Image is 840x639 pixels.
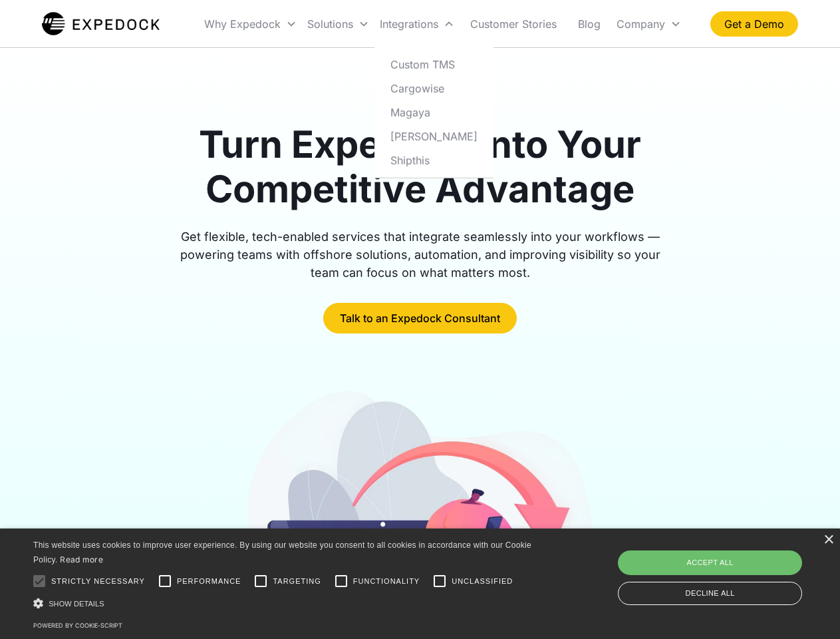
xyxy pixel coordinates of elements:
[199,1,302,47] div: Why Expedock
[374,1,460,47] div: Integrations
[42,11,160,37] a: home
[380,148,488,172] a: Shipthis
[374,47,493,178] nav: Integrations
[380,52,488,76] a: Custom TMS
[567,1,611,47] a: Blog
[51,576,145,587] span: Strictly necessary
[60,554,103,564] a: Read more
[33,540,531,565] span: This website uses cookies to improve user experience. By using our website you consent to all coo...
[619,495,840,639] iframe: Chat Widget
[452,576,513,587] span: Unclassified
[380,100,488,124] a: Magaya
[611,1,686,47] div: Company
[177,576,241,587] span: Performance
[380,17,438,31] div: Integrations
[460,1,567,47] a: Customer Stories
[204,17,281,31] div: Why Expedock
[33,622,122,629] a: Powered by cookie-script
[710,11,798,37] a: Get a Demo
[165,228,676,282] div: Get flexible, tech-enabled services that integrate seamlessly into your workflows — powering team...
[380,124,488,148] a: [PERSON_NAME]
[617,17,665,31] div: Company
[49,600,104,608] span: Show details
[165,122,676,212] h1: Turn Expedock Into Your Competitive Advantage
[353,576,420,587] span: Functionality
[307,17,353,31] div: Solutions
[33,596,536,610] div: Show details
[302,1,374,47] div: Solutions
[380,76,488,100] a: Cargowise
[273,576,321,587] span: Targeting
[323,303,517,333] a: Talk to an Expedock Consultant
[42,11,160,37] img: Expedock Logo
